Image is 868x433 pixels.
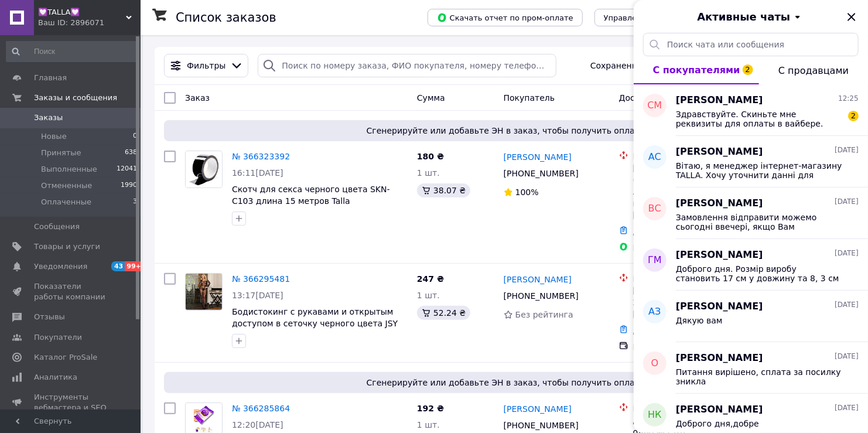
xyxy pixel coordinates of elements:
input: Поиск чата или сообщения [643,33,859,56]
span: 12:25 [838,94,859,104]
span: 247 ₴ [417,274,444,284]
div: Наложенный платеж [633,341,748,353]
span: Сохраненные фильтры: [590,60,693,71]
div: [GEOGRAPHIC_DATA] ([GEOGRAPHIC_DATA].), №329 (до 30 кг на одне місце): вул. [STREET_ADDRESS] [633,162,748,221]
a: Добавить ЭН [633,326,689,335]
span: Скотч для секса черного цвета SKN-C103 длина 15 метров Talla [232,185,390,206]
span: Сгенерируйте или добавьте ЭН в заказ, чтобы получить оплату [169,125,842,137]
span: [PERSON_NAME] [676,197,763,210]
button: С продавцами [759,56,868,84]
span: [DATE] [835,197,859,207]
span: ВС [648,202,661,216]
span: Инструменты вебмастера и SEO [34,392,108,413]
span: Фильтры [187,60,225,71]
span: 12:20[DATE] [232,420,283,429]
a: № 366285864 [232,404,290,413]
span: Замовлення відправити можемо сьогодні ввечері, якщо Вам актуально [676,213,842,231]
img: Фото товару [186,151,222,187]
span: Уведомления [34,261,87,272]
span: [PHONE_NUMBER] [504,169,579,178]
div: [STREET_ADDRESS] (до 200 кг): [STREET_ADDRESS] [633,285,748,320]
button: О[PERSON_NAME][DATE]Питання вирішено, сплата за посилку зникла [634,342,868,394]
span: 2 [848,111,859,121]
span: СМ [648,99,662,112]
a: № 366323392 [232,152,290,161]
span: Покупатель [504,93,555,103]
span: 3 [133,197,137,207]
span: Питання вирішено, сплата за посилку зникла [676,367,842,386]
span: Заказы и сообщения [34,93,117,103]
span: 99+ [125,261,144,271]
span: 0 [133,131,137,142]
h1: Список заказов [176,11,276,25]
button: ВС[PERSON_NAME][DATE]Замовлення відправити можемо сьогодні ввечері, якщо Вам актуально [634,187,868,239]
a: № 366295481 [232,274,290,284]
span: 💟TALLA💟 [38,7,126,18]
span: Заказ [185,93,210,103]
button: Активные чаты [667,9,835,25]
span: [DATE] [835,300,859,310]
span: Отзывы [34,312,65,322]
a: Фото товару [185,273,223,311]
span: Сумма [417,93,445,103]
span: Показатели работы компании [34,281,108,302]
div: Нова Пошта [633,273,748,285]
span: Доброго дня,добре [676,419,759,428]
span: Управление статусами [604,13,696,22]
span: 192 ₴ [417,404,444,413]
span: Здравствуйте. Скиньте мне реквизиты для оплаты в вайбере. [GEOGRAPHIC_DATA]. [676,110,842,128]
span: Доброго дня. Розмір виробу становить 17 см у довжину та 8, 3 см у діаметрі [676,264,842,283]
span: 100% [515,187,539,197]
span: 13:17[DATE] [232,291,283,300]
span: АС [648,151,661,164]
span: [PHONE_NUMBER] [504,421,579,430]
span: Скачать отчет по пром-оплате [437,12,573,23]
span: О [651,357,659,370]
div: Нова Пошта [633,151,748,162]
button: АС[PERSON_NAME][DATE]Вітаю, я менеджер інтернет-магазину TALLA. Хочу уточнити данні для відправки... [634,136,868,187]
span: [PHONE_NUMBER] [504,291,579,301]
a: [PERSON_NAME] [504,274,572,285]
span: Покупатели [34,332,82,343]
span: С продавцами [778,65,849,76]
a: Бодистокинг с рукавами и открытым доступом в сеточку черного цвета JSY [PERSON_NAME] размеры S L ... [232,307,398,340]
a: [PERSON_NAME] [504,151,572,163]
a: [PERSON_NAME] [504,403,572,415]
span: [DATE] [835,145,859,155]
span: Главная [34,73,67,83]
span: 638 [125,148,137,158]
span: [PERSON_NAME] [676,248,763,262]
span: Сгенерируйте или добавьте ЭН в заказ, чтобы получить оплату [169,377,842,388]
span: [PERSON_NAME] [676,403,763,417]
span: Заказы [34,112,63,123]
span: [PERSON_NAME] [676,94,763,107]
span: [DATE] [835,248,859,258]
input: Поиск [6,41,138,62]
span: Выполненные [41,164,97,175]
span: 43 [111,261,125,271]
span: 2 [743,64,753,75]
span: Новые [41,131,67,142]
span: [PERSON_NAME] [676,300,763,313]
span: [PERSON_NAME] [676,352,763,365]
span: Отмененные [41,180,92,191]
span: Сообщения [34,221,80,232]
button: СМ[PERSON_NAME]12:25Здравствуйте. Скиньте мне реквизиты для оплаты в вайбере. [GEOGRAPHIC_DATA].2 [634,84,868,136]
span: Товары и услуги [34,241,100,252]
div: Пром-оплата [633,242,748,254]
span: Каталог ProSale [34,352,97,363]
button: Скачать отчет по пром-оплате [428,9,583,26]
span: 1 шт. [417,168,440,178]
div: Нова Пошта [633,403,748,414]
div: 38.07 ₴ [417,183,470,197]
span: [PERSON_NAME] [676,145,763,159]
span: 1 шт. [417,420,440,429]
input: Поиск по номеру заказа, ФИО покупателя, номеру телефона, Email, номеру накладной [258,54,556,77]
div: 52.24 ₴ [417,306,470,320]
span: НК [648,408,661,422]
span: ГМ [648,254,662,267]
span: 12041 [117,164,137,175]
span: 1990 [121,180,137,191]
span: [DATE] [835,403,859,413]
